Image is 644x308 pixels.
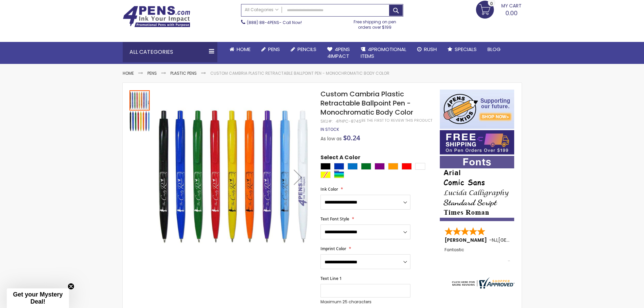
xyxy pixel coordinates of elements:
span: Specials [455,46,477,53]
img: Custom Cambria Plastic Retractable Ballpoint Pen - Monochromatic Body Color [157,99,312,254]
a: (888) 88-4PENS [247,20,279,25]
span: Blog [487,46,501,53]
div: 4PHPC-874S [336,119,361,124]
span: Pencils [297,46,316,53]
span: NJ [492,237,497,243]
span: Home [237,46,251,53]
img: 4pens.com widget logo [450,277,515,289]
span: $0.24 [343,133,360,142]
span: 4PROMOTIONAL ITEMS [361,46,406,60]
span: Ink Color [320,186,338,192]
a: Rush [412,42,442,57]
div: Orange [388,163,398,170]
div: Purple [375,163,385,170]
span: All Categories [245,7,279,13]
span: Imprint Color [320,246,346,252]
span: - Call Now! [247,20,302,25]
img: Free shipping on orders over $199 [440,130,514,155]
span: Select A Color [320,154,360,163]
div: Red [402,163,412,170]
div: Custom Cambria Plastic Retractable Ballpoint Pen - Monochromatic Body Color [129,111,150,132]
span: [GEOGRAPHIC_DATA] [498,237,548,243]
li: Custom Cambria Plastic Retractable Ballpoint Pen - Monochromatic Body Color [210,71,389,76]
span: As low as [320,135,342,142]
span: [PERSON_NAME] [445,237,489,243]
div: Get your Mystery Deal!Close teaser [7,288,69,308]
a: 4PROMOTIONALITEMS [355,42,412,64]
span: - , [489,237,548,243]
span: Custom Cambria Plastic Retractable Ballpoint Pen - Monochromatic Body Color [320,89,413,117]
div: All Categories [123,42,217,62]
a: 4pens.com certificate URL [450,284,515,290]
a: All Categories [241,4,282,16]
button: Close teaser [68,283,74,290]
div: White [415,163,425,170]
span: Get your Mystery Deal! [13,291,63,305]
div: Next [284,90,311,265]
p: Maximum 25 characters [320,299,410,305]
span: Pens [268,46,280,53]
span: Text Line 1 [320,276,342,281]
a: 0.00 0 [476,1,522,18]
a: Pens [147,70,157,76]
a: Be the first to review this product [361,118,432,123]
a: Specials [442,42,482,57]
img: 4Pens Custom Pens and Promotional Products [123,6,190,27]
span: Rush [424,46,437,53]
div: Assorted [334,171,344,178]
a: Blog [482,42,506,57]
a: Home [123,70,134,76]
div: Custom Cambria Plastic Retractable Ballpoint Pen - Monochromatic Body Color [129,90,150,111]
span: 4Pens 4impact [327,46,350,60]
img: Custom Cambria Plastic Retractable Ballpoint Pen - Monochromatic Body Color [129,111,150,132]
a: 4Pens4impact [322,42,355,64]
span: In stock [320,126,339,132]
span: Text Font Style [320,216,349,222]
span: 0.00 [505,9,518,17]
img: 4pens 4 kids [440,90,514,129]
strong: SKU [320,118,333,124]
div: Blue Light [348,163,358,170]
a: Plastic Pens [170,70,197,76]
div: Free shipping on pen orders over $199 [347,17,403,30]
a: Home [224,42,256,57]
span: 0 [490,0,493,7]
div: Fantastic [445,247,510,262]
a: Pens [256,42,285,57]
div: Black [320,163,331,170]
div: Availability [320,127,339,132]
a: Pencils [285,42,322,57]
img: font-personalization-examples [440,156,514,221]
div: Green [361,163,371,170]
div: Blue [334,163,344,170]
